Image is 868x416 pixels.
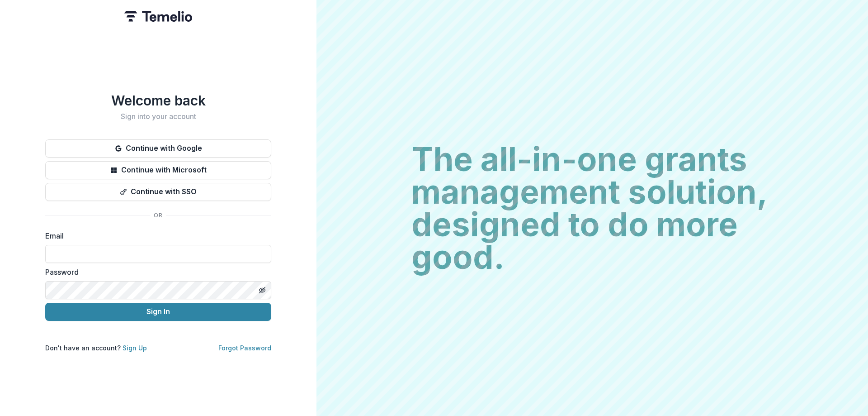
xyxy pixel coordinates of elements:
button: Toggle password visibility [255,283,269,297]
button: Continue with Microsoft [45,161,271,179]
button: Sign In [45,303,271,321]
label: Password [45,267,266,277]
button: Continue with SSO [45,183,271,201]
a: Forgot Password [218,344,271,352]
h1: Welcome back [45,92,271,109]
img: Temelio [124,11,192,22]
label: Email [45,230,266,241]
p: Don't have an account? [45,343,147,353]
h2: Sign into your account [45,112,271,121]
a: Sign Up [123,344,147,352]
button: Continue with Google [45,139,271,158]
